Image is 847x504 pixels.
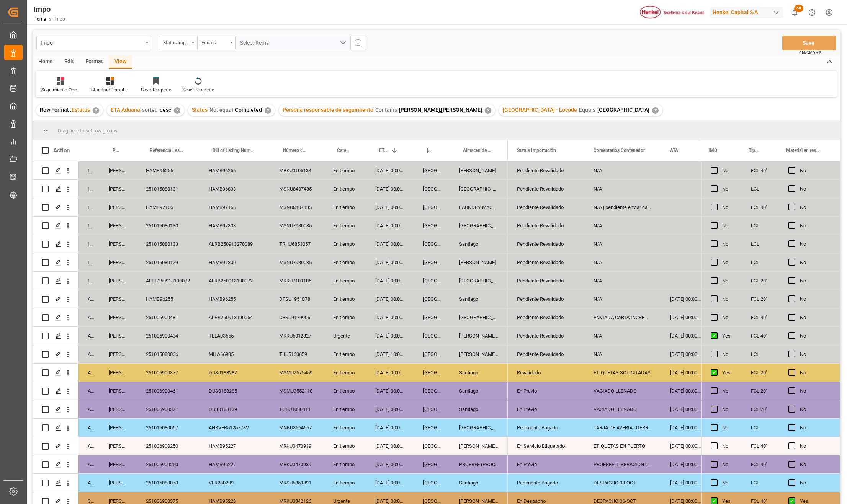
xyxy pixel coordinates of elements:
[199,290,270,308] div: HAMB96255
[701,382,840,400] div: Press SPACE to select this row.
[100,382,137,400] div: [PERSON_NAME]
[701,327,840,345] div: Press SPACE to select this row.
[141,86,171,93] div: Save Template
[78,290,100,308] div: Arrived
[324,327,366,345] div: Urgente
[414,161,450,179] div: [GEOGRAPHIC_DATA]
[414,382,450,400] div: [GEOGRAPHIC_DATA]
[324,437,366,455] div: En tiempo
[742,272,779,290] div: FCL 20"
[324,455,366,473] div: En tiempo
[78,364,100,382] div: Arrived
[366,400,414,418] div: [DATE] 00:00:00
[742,235,779,253] div: LCL
[78,419,100,437] div: Arrived
[137,327,199,345] div: 251006900434
[199,272,270,290] div: ALRB250913190072
[584,364,661,382] div: ETIQUETAS SOLICITADAS
[366,382,414,400] div: [DATE] 00:00:00
[742,327,779,345] div: FCL 40"
[366,180,414,198] div: [DATE] 00:00:00
[324,308,366,326] div: En tiempo
[414,217,450,235] div: [GEOGRAPHIC_DATA]
[41,86,80,93] div: Seguimiento Operativo
[701,364,840,382] div: Press SPACE to select this row.
[579,107,595,113] span: Equals
[100,235,137,253] div: [PERSON_NAME]
[503,107,577,113] span: [GEOGRAPHIC_DATA] - Locode
[450,455,508,473] div: PROEBEE (PROCESOS DE ENVASADO, BLISTEO Y EMPAQUES ESPECIALES S.
[100,217,137,235] div: [PERSON_NAME]
[742,419,779,437] div: LCL
[100,345,137,363] div: [PERSON_NAME]
[584,327,661,345] div: N/A
[366,474,414,492] div: [DATE] 00:00:00
[799,50,821,55] span: Ctrl/CMD + S
[661,364,711,382] div: [DATE] 00:00:00
[33,198,508,217] div: Press SPACE to select this row.
[137,217,199,235] div: 251015080130
[78,198,100,216] div: In progress
[41,38,143,47] div: Impo
[33,400,508,419] div: Press SPACE to select this row.
[137,272,199,290] div: ALRB250913190072
[782,36,836,50] button: Save
[137,345,199,363] div: 251015080066
[742,474,779,492] div: LCL
[414,437,450,455] div: [GEOGRAPHIC_DATA]
[199,308,270,326] div: ALRB250913190054
[661,327,711,345] div: [DATE] 00:00:00
[33,55,59,69] div: Home
[137,474,199,492] div: 251015080073
[160,107,171,113] span: desc
[450,290,508,308] div: Santiago
[742,382,779,400] div: FCL 20"
[450,364,508,382] div: Santiago
[78,217,100,235] div: In progress
[137,364,199,382] div: 251006900377
[450,400,508,418] div: Santiago
[742,455,779,473] div: FCL 40"
[661,345,711,363] div: [DATE] 00:00:00
[399,107,482,113] span: [PERSON_NAME],[PERSON_NAME]
[366,308,414,326] div: [DATE] 00:00:00
[33,16,46,22] a: Home
[199,161,270,179] div: HAMB96256
[584,161,661,179] div: N/A
[137,382,199,400] div: 251006900461
[450,382,508,400] div: Santiago
[786,4,803,21] button: show 50 new notifications
[270,419,324,437] div: MNBU3564667
[270,290,324,308] div: DFSU1951878
[701,308,840,327] div: Press SPACE to select this row.
[701,419,840,437] div: Press SPACE to select this row.
[742,364,779,382] div: FCL 20"
[270,364,324,382] div: MSMU2575459
[159,36,197,50] button: open menu
[450,161,508,179] div: [PERSON_NAME]
[701,345,840,364] div: Press SPACE to select this row.
[270,327,324,345] div: MRKU5012327
[710,7,783,18] div: Henkel Capital S.A
[100,308,137,326] div: [PERSON_NAME]
[584,290,661,308] div: N/A
[366,235,414,253] div: [DATE] 00:00:00
[270,308,324,326] div: CRSU9179906
[414,198,450,216] div: [GEOGRAPHIC_DATA]
[199,474,270,492] div: VER280299
[137,253,199,271] div: 251015080129
[661,419,711,437] div: [DATE] 00:00:00
[414,272,450,290] div: [GEOGRAPHIC_DATA]
[109,55,132,69] div: View
[324,364,366,382] div: En tiempo
[78,400,100,418] div: Arrived
[33,3,65,15] div: Impo
[137,455,199,473] div: 251006900250
[91,86,129,93] div: Standard Templates
[794,5,803,12] span: 50
[414,180,450,198] div: [GEOGRAPHIC_DATA]
[584,235,661,253] div: N/A
[701,253,840,272] div: Press SPACE to select this row.
[78,437,100,455] div: Arrived
[450,235,508,253] div: Santiago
